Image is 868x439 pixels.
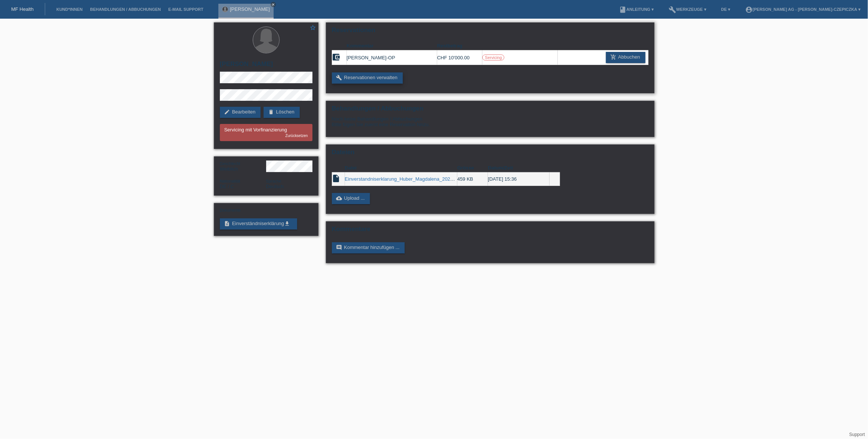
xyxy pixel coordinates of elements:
a: Einverstandniserklarung_Huber_Magdalena_2025-09-09_250910_150202.pdf [345,176,513,182]
label: Servicing [482,55,504,60]
a: Kund*innen [53,7,86,12]
a: E-Mail Support [165,7,207,12]
td: [PERSON_NAME]-OP [347,50,437,65]
div: Noch keine Behandlungen / Abbuchungen Bitte fügen Sie zuerst eine Reservation hinzu. [332,116,648,133]
th: Datum/Zeit [488,164,549,172]
a: Behandlungen / Abbuchungen [86,7,165,12]
a: editBearbeiten [220,107,261,118]
span: Geschlecht [220,161,240,166]
td: [DATE] 15:36 [488,172,549,186]
span: Nationalität [220,179,240,183]
a: Zurücksetzen [285,134,308,138]
a: star_border [310,24,317,32]
a: close [271,2,276,7]
a: Support [849,432,865,437]
i: comment [336,245,342,250]
th: Kommentar [347,41,437,50]
th: Restbetrag [437,41,482,50]
a: DE ▾ [718,7,734,12]
i: build [336,75,342,81]
i: insert_drive_file [332,174,341,183]
i: cloud_upload [336,195,342,201]
i: book [619,6,626,13]
span: Deutschland / C / 02.08.2009 [220,184,234,189]
th: Grösse [457,164,488,172]
i: add_shopping_cart [610,54,616,60]
span: Sprache [266,179,281,183]
a: deleteLöschen [264,107,299,118]
td: 459 KB [457,172,488,186]
a: buildWerkzeuge ▾ [665,7,710,12]
a: [PERSON_NAME] [230,6,270,12]
h2: Behandlungen / Abbuchungen [332,105,648,116]
span: Dokumente [220,208,241,212]
i: get_app [284,221,290,227]
a: MF Health [11,6,34,12]
i: description [224,221,230,227]
td: CHF 10'000.00 [437,50,482,65]
h2: [PERSON_NAME] [220,60,312,72]
th: Datei [345,164,457,172]
span: Deutsch [266,184,284,189]
div: Servicing mit Vorfinanzierung [220,124,312,141]
a: cloud_uploadUpload ... [332,193,370,204]
a: bookAnleitung ▾ [615,7,657,12]
i: close [271,3,275,6]
h2: Dateien [332,149,648,160]
i: account_circle [745,6,753,13]
i: star_border [310,24,317,31]
i: edit [224,109,230,115]
h2: Reservationen [332,27,648,38]
a: add_shopping_cartAbbuchen [606,52,645,63]
h2: Kommentare [332,225,648,237]
div: Weiblich [220,161,266,172]
a: account_circle[PERSON_NAME] AG - [PERSON_NAME]-Czepiczka ▾ [741,7,864,12]
i: build [669,6,676,13]
i: account_balance_wallet [332,53,341,62]
i: delete [268,109,274,115]
a: descriptionEinverständniserklärungget_app [220,218,297,230]
a: commentKommentar hinzufügen ... [332,242,405,253]
a: buildReservationen verwalten [332,72,403,84]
